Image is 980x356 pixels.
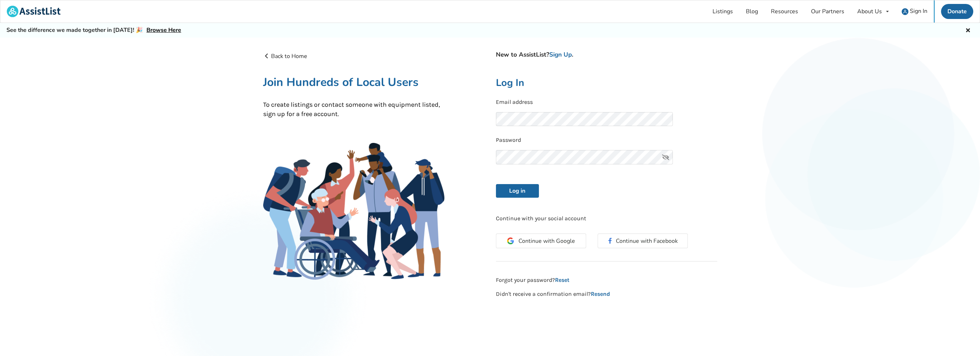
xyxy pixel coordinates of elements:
span: Sign In [910,7,927,15]
a: Back to Home [263,52,308,60]
h4: New to AssistList? . [496,51,717,59]
a: Reset [555,276,569,283]
span: Continue with Google [518,238,575,244]
a: user icon Sign In [895,0,934,23]
a: Donate [941,4,973,19]
div: About Us [857,9,882,14]
h2: Log In [496,77,717,89]
h5: See the difference we made together in [DATE]! 🎉 [6,27,181,34]
img: user icon [902,8,908,15]
a: Listings [706,0,739,23]
p: Didn't receive a confirmation email? [496,290,717,298]
a: Resend [591,290,610,297]
h1: Join Hundreds of Local Users [263,75,445,90]
button: Continue with Facebook [598,234,688,248]
img: Google Icon [507,237,514,244]
a: Sign Up [549,50,572,59]
img: assistlist-logo [7,6,61,17]
p: Email address [496,98,717,106]
p: Forgot your password? [496,276,717,284]
a: Resources [764,0,805,23]
a: Our Partners [805,0,851,23]
button: Log in [496,184,539,198]
a: Blog [739,0,764,23]
a: Browse Here [146,26,181,34]
p: To create listings or contact someone with equipment listed, sign up for a free account. [263,100,445,119]
p: Continue with your social account [496,215,717,223]
button: Continue with Google [496,234,586,248]
p: Password [496,136,717,144]
img: Family Gathering [263,143,445,280]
